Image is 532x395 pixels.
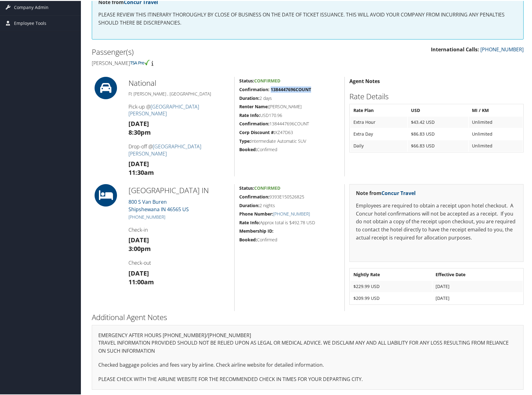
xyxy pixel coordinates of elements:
a: [PHONE_NUMBER] [128,213,165,219]
strong: [DATE] [128,118,149,127]
strong: Membership ID: [239,227,273,233]
span: Employee Tools [14,15,46,30]
span: Confirmed [254,184,280,190]
strong: Status: [239,184,254,190]
strong: Confirmation: 1384447696COUNT [239,86,311,91]
h2: Additional Agent Notes [92,311,524,322]
h2: [GEOGRAPHIC_DATA] IN [128,184,230,195]
strong: [DATE] [128,235,149,243]
td: Unlimited [469,128,523,139]
h5: 9393E150526825 [239,193,340,199]
td: $86.83 USD [408,128,468,139]
td: $209.99 USD [350,292,432,303]
h4: Check-in [128,225,230,232]
h5: Approx total is $492.78 USD [239,219,340,225]
span: Confirmed [254,77,280,83]
p: Employees are required to obtain a receipt upon hotel checkout. A Concur hotel confirmations will... [356,201,517,241]
strong: Phone Number: [239,210,273,216]
h2: Rate Details [349,90,524,101]
td: Unlimited [469,116,523,127]
h4: Check-out [128,258,230,265]
strong: Rate Info: [239,111,260,117]
strong: [DATE] [128,268,149,276]
p: PLEASE CHECK WITH THE AIRLINE WEBSITE FOR THE RECOMMENDED CHECK IN TIMES FOR YOUR DEPARTING CITY. [98,374,517,383]
h5: 2 days [239,94,340,100]
p: Checked baggage policies and fees vary by airline. Check airline website for detailed information. [98,360,517,368]
td: $43.42 USD [408,116,468,127]
th: Rate Plan [350,104,407,115]
h5: Ft [PERSON_NAME] , [GEOGRAPHIC_DATA] [128,90,230,96]
strong: 8:30pm [128,127,151,136]
strong: Corp Discount #: [239,128,275,134]
th: Effective Date [432,268,523,279]
a: [PHONE_NUMBER] [273,210,310,216]
td: [DATE] [432,280,523,291]
h5: 1384447696COUNT [239,120,340,126]
th: USD [408,104,468,115]
h4: [PERSON_NAME] [92,59,303,66]
td: Unlimited [469,139,523,151]
a: [GEOGRAPHIC_DATA][PERSON_NAME] [128,102,199,116]
h5: 2 nights [239,202,340,208]
strong: Renter Name: [239,103,269,109]
h2: National [128,77,230,87]
h5: Confirmed [239,236,340,242]
h5: USD170.96 [239,111,340,118]
p: PLEASE REVIEW THIS ITINERARY THOROUGHLY BY CLOSE OF BUSINESS ON THE DATE OF TICKET ISSUANCE. THIS... [98,10,517,26]
strong: 11:00am [128,277,154,285]
a: 800 S Van BurenShipshewana IN 46565 US [128,197,189,212]
strong: International Calls: [431,45,479,52]
strong: [DATE] [128,159,149,167]
td: [DATE] [432,292,523,303]
h5: XZ47D63 [239,128,340,135]
td: Daily [350,139,407,151]
td: $66.83 USD [408,139,468,151]
strong: Type: [239,137,251,143]
strong: Agent Notes [349,77,380,84]
h5: Confirmed [239,146,340,152]
td: $229.99 USD [350,280,432,291]
strong: Duration: [239,94,259,100]
h2: Passenger(s) [92,46,303,56]
strong: Rate Info: [239,219,260,225]
strong: Duration: [239,202,259,207]
p: TRAVEL INFORMATION PROVIDED SHOULD NOT BE RELIED UPON AS LEGAL OR MEDICAL ADVICE. WE DISCLAIM ANY... [98,338,517,354]
strong: Booked: [239,236,257,242]
h5: Intermediate Automatic SUV [239,137,340,143]
strong: 11:30am [128,167,154,176]
h5: [PERSON_NAME] [239,103,340,109]
strong: Confirmation: [239,120,269,126]
strong: 3:00pm [128,244,151,252]
a: [PHONE_NUMBER] [480,45,524,52]
img: tsa-precheck.png [130,59,150,64]
a: [GEOGRAPHIC_DATA][PERSON_NAME] [128,142,201,156]
td: Extra Hour [350,116,407,127]
a: Concur Travel [381,189,416,196]
strong: Note from [356,189,416,196]
td: Extra Day [350,128,407,139]
h4: Drop-off @ [128,142,230,156]
th: Nightly Rate [350,268,432,279]
strong: Confirmation: [239,193,269,199]
strong: Status: [239,77,254,83]
h4: Pick-up @ [128,102,230,116]
div: EMERGENCY AFTER HOURS [PHONE_NUMBER]/[PHONE_NUMBER] [92,324,524,389]
strong: Booked: [239,146,257,151]
th: MI / KM [469,104,523,115]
